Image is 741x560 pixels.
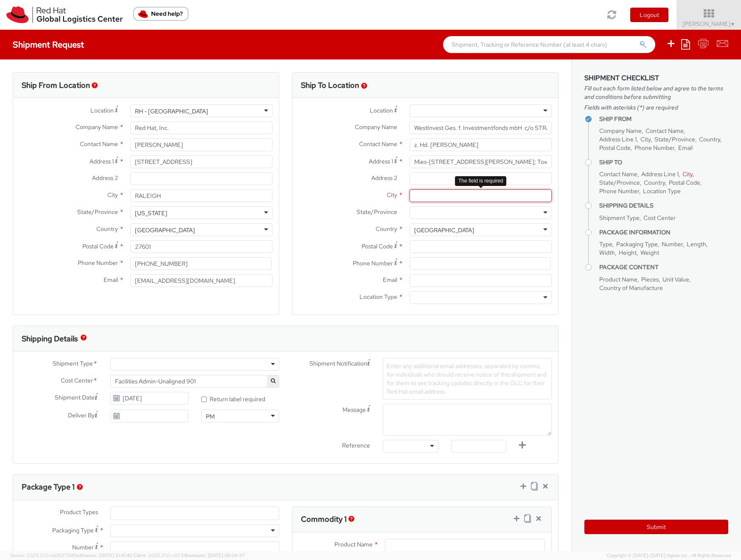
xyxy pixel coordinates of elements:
span: Company Name [599,127,642,135]
button: Logout [630,8,668,22]
span: Postal Code [669,179,700,186]
h4: Ship To [599,159,728,166]
div: RH - [GEOGRAPHIC_DATA] [135,107,208,115]
span: Enter any additional email addresses, separated by comma, for individuals who should receive noti... [387,362,547,395]
input: Return label required [201,397,207,402]
span: Facilities Admin-Unaligned 901 [115,377,275,385]
span: Contact Name [359,140,397,148]
span: Height [619,249,637,256]
span: Phone Number [353,259,393,267]
h4: Package Information [599,229,728,236]
span: Packaging Type [52,526,94,534]
span: Postal Code [362,242,393,250]
button: Need help? [133,7,188,21]
span: Location Type [643,187,681,195]
span: Deliver By [68,411,95,420]
span: City [640,135,651,143]
span: Cost Center [643,214,676,222]
span: Phone Number [78,259,118,267]
span: Facilities Admin-Unaligned 901 [110,375,279,388]
span: Number [72,543,94,551]
span: City [387,191,397,199]
span: Weight [640,249,659,256]
span: Postal Code [82,242,114,250]
h4: Package Content [599,264,728,270]
input: Shipment, Tracking or Reference Number (at least 4 chars) [443,36,655,53]
span: Company Name [355,123,397,131]
span: Country [644,179,665,186]
span: Shipment Date [55,393,95,402]
span: Packaging Type [616,240,658,248]
span: Message [342,406,366,414]
div: [GEOGRAPHIC_DATA] [135,226,195,234]
h3: Ship To Location [301,81,359,90]
div: The field is required [455,176,506,186]
span: Address 1 [90,158,114,165]
span: Address Line 1 [599,135,637,143]
img: rh-logistics-00dfa346123c4ec078e1.svg [6,6,123,23]
span: Contact Name [80,140,118,148]
span: Phone Number [599,187,639,195]
span: Shipment Type [53,359,93,369]
span: Number [662,240,683,248]
span: [PERSON_NAME] [682,20,735,28]
div: [US_STATE] [135,209,167,217]
span: Length [687,240,706,248]
span: Address 1 [369,158,393,165]
span: Email [678,144,693,152]
span: State/Province [77,208,118,216]
span: Address 2 [371,174,397,182]
span: Address 2 [92,174,118,182]
span: Pieces [641,276,659,283]
span: Postal Code [599,144,631,152]
div: [GEOGRAPHIC_DATA] [414,226,474,234]
span: Client: 2025.21.0-c073d8a [134,552,245,558]
span: Email [383,276,397,284]
button: Submit [584,520,728,534]
span: City [682,170,693,178]
span: Country of Manufacture [599,284,663,292]
label: Return label required [201,394,267,403]
span: Country [699,135,720,143]
span: Location [370,107,393,114]
h3: Ship From Location [22,81,90,90]
span: Shipment Type [599,214,640,222]
span: Width [599,249,615,256]
span: Fill out each form listed below and agree to the terms and conditions before submitting [584,84,728,101]
h4: Shipment Request [13,40,84,49]
span: City [107,191,118,199]
span: State/Province [599,179,640,186]
span: Copyright © [DATE]-[DATE] Agistix Inc., All Rights Reserved [606,552,731,559]
span: Cost Center [61,376,93,386]
span: Fields with asterisks (*) are required [584,103,728,112]
span: Reference [342,442,370,449]
span: Product Types [60,508,98,516]
h4: Ship From [599,116,728,122]
span: master, [DATE] 10:41:40 [82,552,132,558]
span: Product Name [599,276,637,283]
span: Type [599,240,612,248]
h3: Shipping Details [22,335,78,343]
h4: Shipping Details [599,203,728,209]
h3: Shipment Checklist [584,74,728,82]
span: Server: 2025.21.0-c63077040a8 [10,552,132,558]
h3: Commodity 1 [301,515,347,523]
span: Shipment Notification [309,359,367,368]
h3: Package Type 1 [22,483,75,491]
span: Contact Name [646,127,684,135]
span: Location [90,107,114,114]
div: PM [206,412,215,421]
span: State/Province [654,135,695,143]
span: Address Line 1 [641,170,679,178]
span: master, [DATE] 08:04:37 [191,552,245,558]
span: Company Name [76,123,118,131]
span: Email [104,276,118,284]
span: Product Name [334,540,373,548]
span: State/Province [356,208,397,216]
span: Unit Value [662,276,689,283]
span: Contact Name [599,170,637,178]
span: Phone Number [634,144,674,152]
span: ▼ [730,21,735,28]
span: Country [96,225,118,233]
span: Location Type [359,293,397,301]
